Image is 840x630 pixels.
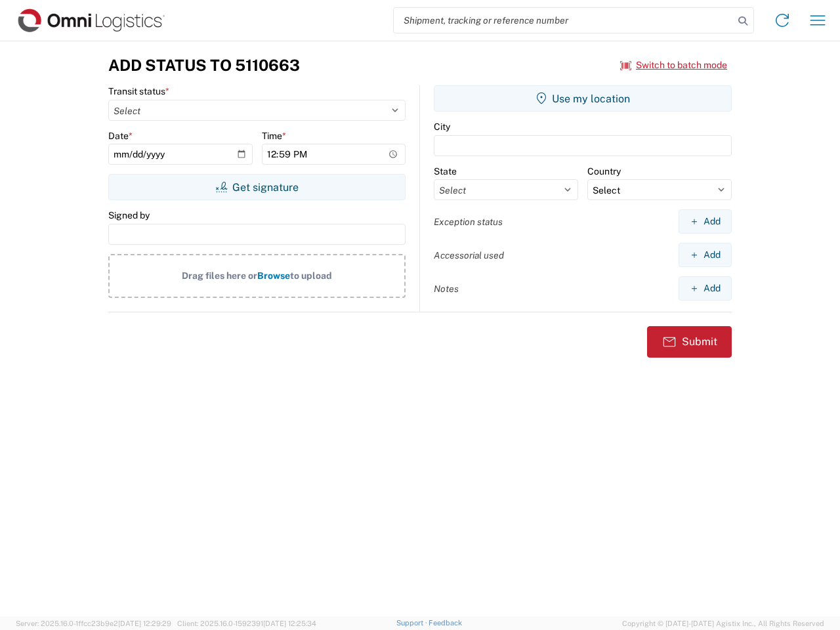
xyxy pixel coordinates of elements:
[262,130,286,142] label: Time
[257,270,290,281] span: Browse
[108,85,169,97] label: Transit status
[434,283,459,295] label: Notes
[620,54,727,76] button: Switch to batch mode
[679,243,732,267] button: Add
[263,619,316,627] span: [DATE] 12:25:34
[108,130,133,142] label: Date
[622,618,824,629] span: Copyright © [DATE]-[DATE] Agistix Inc., All Rights Reserved
[587,165,621,177] label: Country
[394,8,734,33] input: Shipment, tracking or reference number
[434,121,450,133] label: City
[108,174,406,200] button: Get signature
[108,56,300,75] h3: Add Status to 5110663
[118,619,171,627] span: [DATE] 12:29:29
[679,276,732,301] button: Add
[434,249,504,261] label: Accessorial used
[177,619,316,627] span: Client: 2025.16.0-1592391
[290,270,332,281] span: to upload
[647,326,732,358] button: Submit
[16,619,171,627] span: Server: 2025.16.0-1ffcc23b9e2
[679,209,732,234] button: Add
[434,165,457,177] label: State
[429,619,462,627] a: Feedback
[108,209,150,221] label: Signed by
[396,619,429,627] a: Support
[434,216,503,228] label: Exception status
[434,85,732,112] button: Use my location
[182,270,257,281] span: Drag files here or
